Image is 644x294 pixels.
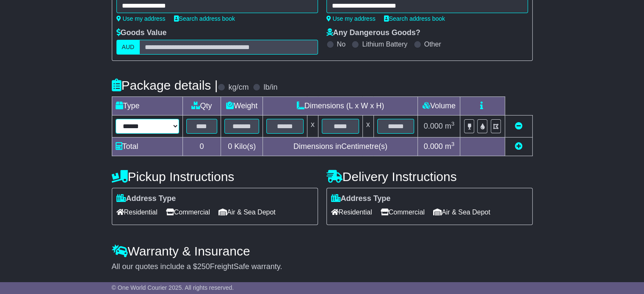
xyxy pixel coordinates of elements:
sup: 3 [451,121,455,127]
h4: Pickup Instructions [112,170,318,184]
h4: Delivery Instructions [326,170,533,184]
td: Total [112,137,182,156]
td: Weight [221,97,263,115]
a: Search address book [384,15,445,22]
span: Air & Sea Depot [433,206,490,219]
span: m [445,142,455,151]
span: 0 [228,142,232,151]
td: x [307,115,318,137]
span: m [445,122,455,130]
span: Commercial [166,206,210,219]
span: 0.000 [424,122,443,130]
a: Use my address [326,15,376,22]
h4: Warranty & Insurance [112,244,533,258]
span: Residential [116,206,158,219]
label: Address Type [116,194,176,203]
label: Address Type [331,194,391,203]
sup: 3 [451,141,455,147]
span: Air & Sea Depot [218,206,276,219]
span: Commercial [381,206,425,219]
a: Remove this item [515,122,522,130]
td: Type [112,97,182,115]
td: x [362,115,373,137]
td: Dimensions (L x W x H) [263,97,418,115]
td: Volume [418,97,460,115]
label: No [337,40,345,48]
a: Add new item [515,142,522,151]
label: Lithium Battery [362,40,407,48]
div: All our quotes include a $ FreightSafe warranty. [112,262,533,272]
label: AUD [116,40,140,55]
span: © One World Courier 2025. All rights reserved. [112,284,234,291]
label: lb/in [263,83,277,92]
label: Other [424,40,441,48]
a: Use my address [116,15,166,22]
label: Goods Value [116,28,167,38]
td: Dimensions in Centimetre(s) [263,137,418,156]
td: 0 [182,137,221,156]
td: Kilo(s) [221,137,263,156]
h4: Package details | [112,78,218,92]
span: 0.000 [424,142,443,151]
label: kg/cm [228,83,249,92]
label: Any Dangerous Goods? [326,28,420,38]
td: Qty [182,97,221,115]
span: Residential [331,206,372,219]
a: Search address book [174,15,235,22]
span: 250 [197,262,210,271]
